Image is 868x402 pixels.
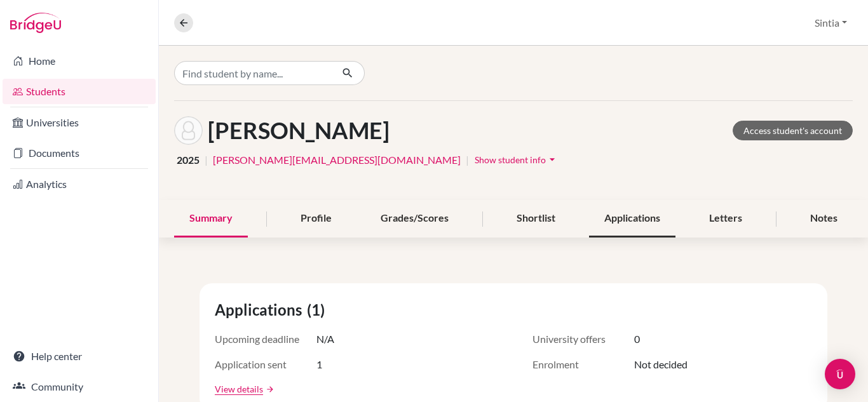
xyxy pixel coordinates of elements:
[634,332,640,347] span: 0
[501,200,571,238] div: Shortlist
[208,117,390,144] h1: [PERSON_NAME]
[3,171,156,197] a: Analytics
[825,359,855,389] div: Open Intercom Messenger
[285,200,347,238] div: Profile
[213,152,461,168] a: [PERSON_NAME][EMAIL_ADDRESS][DOMAIN_NAME]
[316,357,322,372] span: 1
[634,357,688,372] span: Not decided
[532,357,634,372] span: Enrolment
[3,110,156,135] a: Universities
[3,48,156,74] a: Home
[3,140,156,166] a: Documents
[466,152,469,168] span: |
[3,344,156,369] a: Help center
[263,385,275,394] a: arrow_forward
[589,200,675,238] div: Applications
[365,200,464,238] div: Grades/Scores
[694,200,757,238] div: Letters
[316,332,334,347] span: N/A
[177,152,200,168] span: 2025
[809,11,853,35] button: Sintia
[205,152,208,168] span: |
[174,200,248,238] div: Summary
[10,13,61,33] img: Bridge-U
[475,154,546,165] span: Show student info
[3,374,156,399] a: Community
[3,79,156,104] a: Students
[532,332,634,347] span: University offers
[795,200,853,238] div: Notes
[307,298,330,321] span: (1)
[546,153,559,166] i: arrow_drop_down
[215,357,316,372] span: Application sent
[733,121,853,140] a: Access student's account
[215,298,307,321] span: Applications
[174,61,332,85] input: Find student by name...
[215,382,263,396] a: View details
[474,150,559,170] button: Show student infoarrow_drop_down
[215,332,316,347] span: Upcoming deadline
[174,116,203,145] img: Aarav Verma's avatar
